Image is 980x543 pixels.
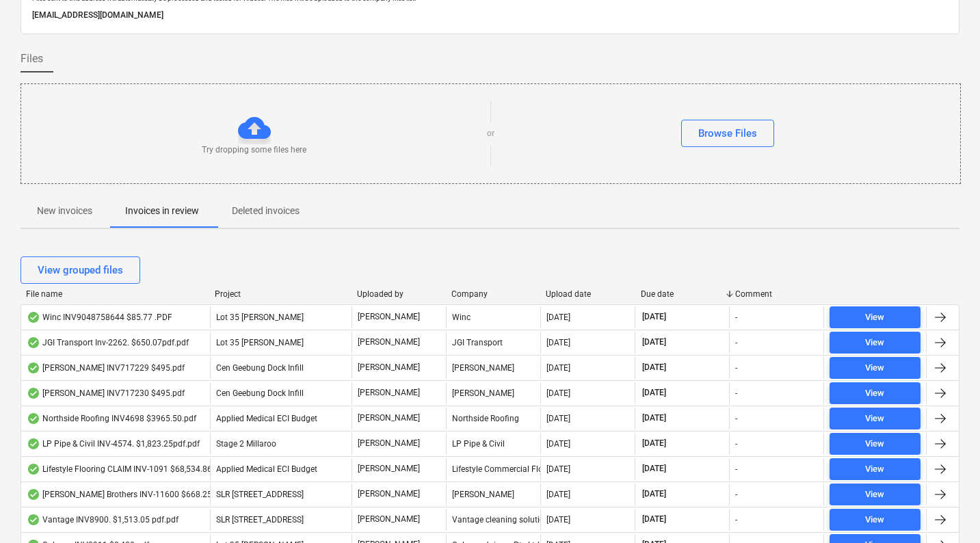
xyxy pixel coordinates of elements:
div: JGI Transport Inv-2262. $650.07pdf.pdf [27,337,189,348]
div: LP Pipe & Civil INV-4574. $1,823.25pdf.pdf [27,438,200,449]
div: View [865,512,884,528]
div: - [735,414,737,423]
p: [PERSON_NAME] [358,412,420,424]
div: File name [26,289,204,299]
div: OCR finished [27,362,40,373]
div: - [735,338,737,347]
iframe: Chat Widget [912,477,980,543]
div: [DATE] [546,414,570,423]
p: [PERSON_NAME] [358,514,420,525]
p: Invoices in review [125,204,199,218]
div: [PERSON_NAME] [446,357,540,379]
div: [DATE] [546,490,570,499]
div: - [735,515,737,525]
span: [DATE] [641,311,667,323]
button: View [830,509,921,531]
div: [PERSON_NAME] [446,484,540,505]
div: - [735,313,737,322]
span: Files [21,51,43,67]
span: Lot 35 Griffin, Brendale [216,338,304,347]
div: Upload date [546,289,629,299]
div: View [865,436,884,452]
div: Northside Roofing INV4698 $3965.50.pdf [27,413,196,424]
div: - [735,439,737,449]
div: - [735,388,737,398]
span: [DATE] [641,387,667,399]
div: [DATE] [546,363,570,373]
div: OCR finished [27,337,40,348]
div: Project [215,289,345,299]
span: Lot 35 Griffin, Brendale [216,313,304,322]
p: or [487,128,494,140]
p: New invoices [37,204,92,218]
button: View [830,306,921,328]
div: - [735,464,737,474]
div: [DATE] [546,313,570,322]
div: Winc INV9048758644 $85.77 .PDF [27,312,172,323]
div: Winc [446,306,540,328]
div: OCR finished [27,489,40,500]
span: Stage 2 Millaroo [216,439,276,449]
p: [PERSON_NAME] [358,362,420,373]
div: JGI Transport [446,332,540,354]
div: Try dropping some files hereorBrowse Files [21,83,961,184]
div: Vantage INV8900. $1,513.05 pdf.pdf [27,514,178,525]
div: OCR finished [27,464,40,475]
p: [PERSON_NAME] [358,463,420,475]
div: [PERSON_NAME] INV717230 $495.pdf [27,388,185,399]
div: Lifestyle Commercial Floorcoverings Pty Ltd [446,458,540,480]
div: Browse Files [698,124,757,142]
span: [DATE] [641,438,667,449]
p: Deleted invoices [232,204,300,218]
div: OCR finished [27,312,40,323]
span: [DATE] [641,514,667,525]
button: Browse Files [681,120,774,147]
div: View [865,335,884,351]
div: [DATE] [546,464,570,474]
div: [PERSON_NAME] INV717229 $495.pdf [27,362,185,373]
div: Company [451,289,535,299]
button: View [830,484,921,505]
span: Applied Medical ECI Budget [216,414,317,423]
p: Try dropping some files here [202,144,306,156]
p: [PERSON_NAME] [358,488,420,500]
span: Applied Medical ECI Budget [216,464,317,474]
div: View [865,310,884,326]
div: View [865,411,884,427]
button: View [830,332,921,354]
div: [DATE] [546,515,570,525]
div: Vantage cleaning solutions [446,509,540,531]
button: View [830,408,921,429]
span: [DATE] [641,463,667,475]
button: View [830,382,921,404]
span: Cen Geebung Dock Infill [216,388,304,398]
button: View [830,458,921,480]
span: SLR 2 Millaroo Drive [216,490,304,499]
div: View [865,386,884,401]
button: View [830,357,921,379]
span: SLR 2 Millaroo Drive [216,515,304,525]
div: View [865,487,884,503]
span: [DATE] [641,362,667,373]
div: - [735,490,737,499]
div: OCR finished [27,413,40,424]
div: Comment [735,289,819,299]
span: [DATE] [641,488,667,500]
p: [EMAIL_ADDRESS][DOMAIN_NAME] [32,8,948,23]
div: [DATE] [546,439,570,449]
div: View [865,360,884,376]
div: [PERSON_NAME] Brothers INV-11600 $668.25.pdf [27,489,226,500]
button: View grouped files [21,256,140,284]
button: View [830,433,921,455]
div: [DATE] [546,388,570,398]
p: [PERSON_NAME] [358,336,420,348]
div: OCR finished [27,388,40,399]
p: [PERSON_NAME] [358,387,420,399]
div: View [865,462,884,477]
p: [PERSON_NAME] [358,438,420,449]
p: [PERSON_NAME] [358,311,420,323]
div: [DATE] [546,338,570,347]
div: Uploaded by [357,289,440,299]
div: Due date [641,289,724,299]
